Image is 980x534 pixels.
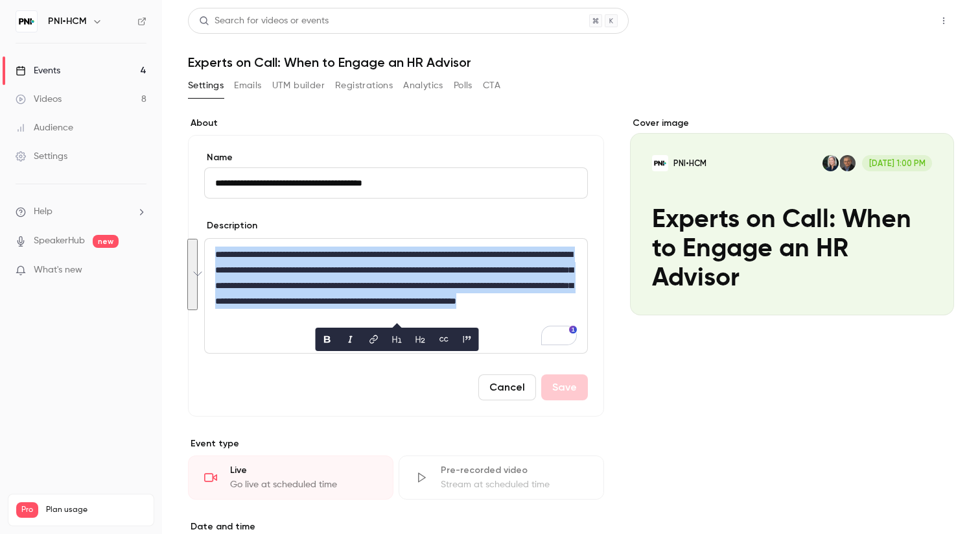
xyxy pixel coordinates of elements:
h1: Experts on Call: When to Engage an HR Advisor [188,55,954,70]
button: Polls [454,75,472,96]
div: Go live at scheduled time [230,478,377,491]
span: new [93,235,119,248]
span: Pro [16,502,38,518]
button: link [364,329,384,350]
div: editor [205,239,587,353]
div: Audience [16,121,73,134]
button: Analytics [403,75,443,96]
label: Description [204,219,257,232]
button: CTA [483,75,500,96]
div: To enrich screen reader interactions, please activate Accessibility in Grammarly extension settings [205,239,587,353]
button: blockquote [457,329,478,350]
span: What's new [34,263,82,277]
button: UTM builder [272,75,325,96]
span: Help [34,205,52,219]
label: Cover image [630,117,954,130]
p: Event type [188,437,604,450]
li: help-dropdown-opener [16,205,146,219]
button: Emails [234,75,261,96]
section: description [204,238,588,354]
a: SpeakerHub [34,234,85,248]
img: PNI•HCM [16,11,37,32]
div: Pre-recorded videoStream at scheduled time [399,455,604,500]
div: Settings [16,150,67,163]
label: About [188,117,604,130]
div: LiveGo live at scheduled time [188,455,393,500]
label: Name [204,151,588,164]
div: Live [230,464,377,477]
button: Settings [188,75,224,96]
button: Cancel [478,374,536,400]
button: bold [317,329,338,350]
h6: PNI•HCM [48,15,87,28]
button: italic [340,329,361,350]
div: Search for videos or events [199,14,329,28]
div: Videos [16,93,62,106]
div: Events [16,64,60,77]
span: Plan usage [46,505,146,515]
div: Pre-recorded video [441,464,588,477]
button: Registrations [335,75,393,96]
section: Cover image [630,117,954,315]
div: Stream at scheduled time [441,478,588,491]
iframe: Noticeable Trigger [131,265,146,276]
label: Date and time [188,520,604,533]
button: Share [872,8,923,34]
